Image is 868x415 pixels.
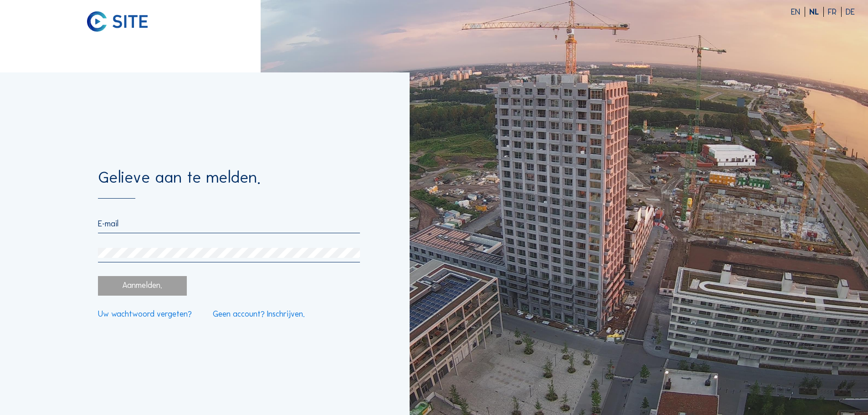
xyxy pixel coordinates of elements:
[98,169,360,199] div: Gelieve aan te melden.
[846,8,855,16] div: DE
[87,11,148,32] img: C-SITE logo
[98,276,186,296] div: Aanmelden.
[98,310,192,318] a: Uw wachtwoord vergeten?
[213,310,305,318] a: Geen account? Inschrijven.
[791,8,805,16] div: EN
[98,219,360,229] input: E-mail
[828,8,842,16] div: FR
[809,8,824,16] div: NL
